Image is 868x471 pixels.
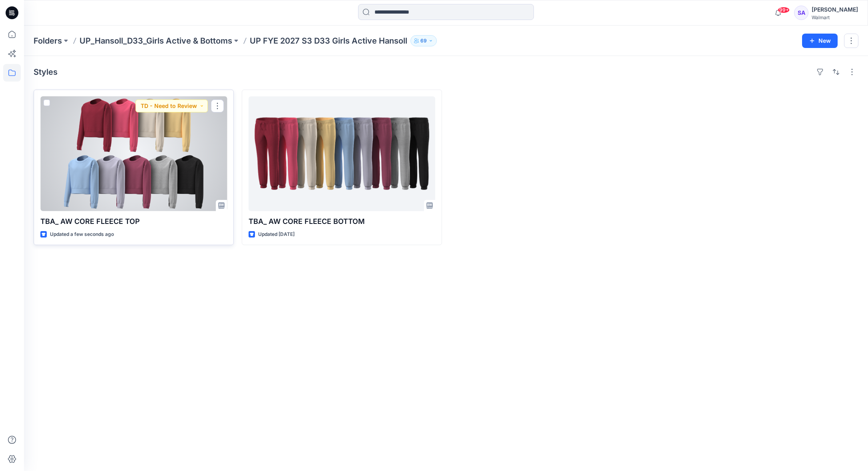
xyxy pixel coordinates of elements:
[812,14,858,20] div: Walmart
[250,35,407,46] p: UP FYE 2027 S3 D33 Girls Active Hansoll
[80,35,232,46] a: UP_Hansoll_D33_Girls Active & Bottoms
[249,96,435,211] a: TBA_ AW CORE FLEECE BOTTOM
[410,35,437,46] button: 69
[420,36,427,45] p: 69
[34,67,58,77] h4: Styles
[258,230,295,239] p: Updated [DATE]
[40,216,227,227] p: TBA_ AW CORE FLEECE TOP
[50,230,114,239] p: Updated a few seconds ago
[794,6,808,20] div: SA
[34,35,62,46] a: Folders
[812,5,858,14] div: [PERSON_NAME]
[778,7,790,13] span: 99+
[249,216,435,227] p: TBA_ AW CORE FLEECE BOTTOM
[40,96,227,211] a: TBA_ AW CORE FLEECE TOP
[802,34,838,48] button: New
